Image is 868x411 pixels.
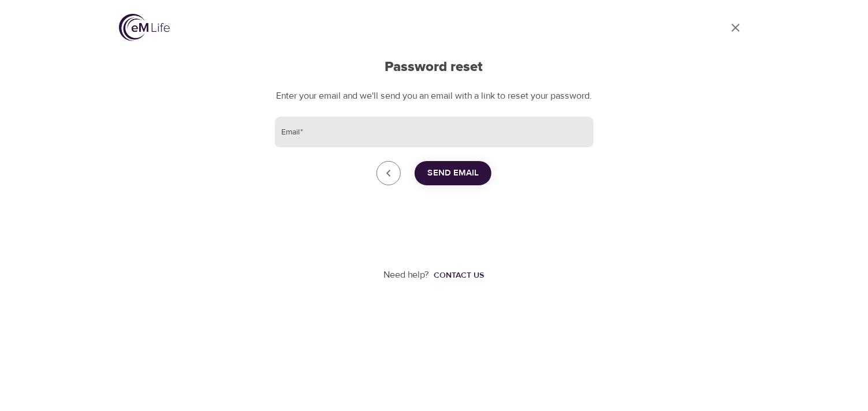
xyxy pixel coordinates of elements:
[434,270,485,281] div: Contact us
[430,270,485,281] a: Contact us
[722,14,750,42] a: close
[427,166,479,181] span: Send Email
[275,89,594,103] p: Enter your email and we'll send you an email with a link to reset your password.
[275,59,594,76] h2: Password reset
[119,14,170,41] img: logo
[415,161,491,185] button: Send Email
[377,161,401,185] a: close
[384,268,430,282] p: Need help?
